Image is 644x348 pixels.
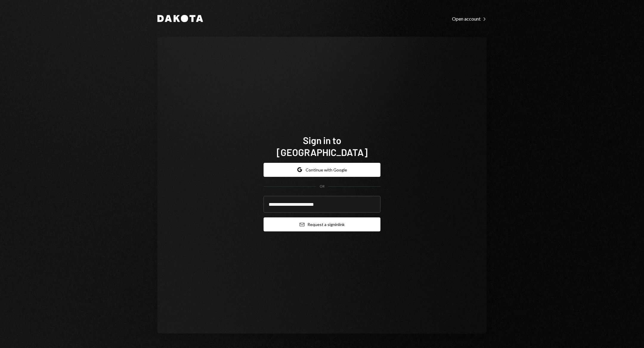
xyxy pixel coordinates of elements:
button: Continue with Google [264,163,380,177]
h1: Sign in to [GEOGRAPHIC_DATA] [264,134,380,158]
div: Open account [452,16,487,22]
a: Open account [452,15,487,22]
button: Request a signinlink [264,217,380,231]
div: OR [320,184,325,189]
